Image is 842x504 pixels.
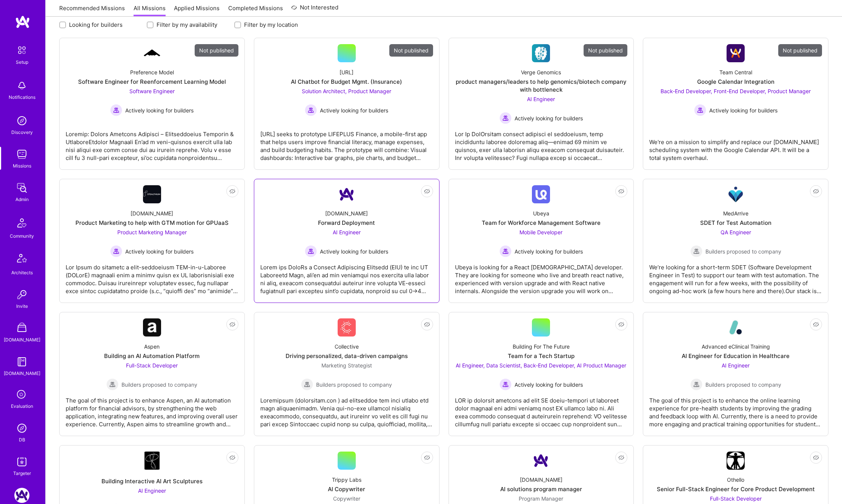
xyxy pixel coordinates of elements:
[532,185,550,203] img: Company Logo
[618,188,624,194] i: icon EyeClosed
[144,452,160,470] img: Company Logo
[13,162,31,170] div: Missions
[527,96,555,102] span: AI Engineer
[778,44,822,57] div: Not published
[332,476,361,484] div: Trippy Labs
[14,180,29,195] img: admin teamwork
[618,321,624,327] i: icon EyeClosed
[455,318,628,430] a: Building For The FutureTeam for a Tech StartupAI Engineer, Data Scientist, Back-End Developer, AI...
[700,219,771,227] div: SDET for Test Automation
[260,318,433,430] a: Company LogoCollectiveDriving personalized, data-driven campaignsMarketing Strategist Builders pr...
[305,104,317,116] img: Actively looking for builders
[649,132,822,162] div: We're on a mission to simplify and replace our [DOMAIN_NAME] scheduling system with the Google Ca...
[455,390,628,428] div: LOR ip dolorsit ametcons ad elit SE doeiu-tempori ut laboreet dolor magnaal eni admi veniamq nost...
[320,247,388,255] span: Actively looking for builders
[144,343,160,350] div: Aspen
[328,485,365,493] div: AI Copywriter
[305,245,317,257] img: Actively looking for builders
[59,4,125,17] a: Recommended Missions
[15,388,29,402] i: icon SelectionTeam
[482,219,601,227] div: Team for Workforce Management Software
[813,321,819,327] i: icon EyeClosed
[9,93,35,101] div: Notifications
[10,232,34,240] div: Community
[11,128,33,136] div: Discovery
[15,15,30,29] img: logo
[143,318,161,337] img: Company Logo
[455,78,628,94] div: product managers/leaders to help genomics/biotech company with bottleneck
[333,229,361,235] span: AI Engineer
[508,352,575,360] div: Team for a Tech Startup
[722,362,750,369] span: AI Engineer
[515,247,583,255] span: Actively looking for builders
[813,188,819,194] i: icon EyeClosed
[69,21,123,29] label: Looking for builders
[727,185,745,203] img: Company Logo
[244,21,298,29] label: Filter by my location
[682,352,790,360] div: AI Engineer for Education in Healthcare
[499,378,512,390] img: Actively looking for builders
[584,44,627,57] div: Not published
[690,245,702,257] img: Builders proposed to company
[333,495,360,502] span: Copywriter
[229,455,235,461] i: icon EyeClosed
[75,219,229,227] div: Product Marketing to help with GTM motion for GPUaaS
[690,378,702,390] img: Builders proposed to company
[11,402,33,410] div: Evaluation
[11,269,33,277] div: Architects
[727,44,745,62] img: Company Logo
[134,4,166,17] a: All Missions
[389,44,433,57] div: Not published
[727,476,744,484] div: Othello
[14,42,30,58] img: setup
[121,381,197,389] span: Builders proposed to company
[515,381,583,389] span: Actively looking for builders
[455,257,628,295] div: Ubeya is looking for a React [DEMOGRAPHIC_DATA] developer. They are looking for someone who live ...
[456,362,626,369] span: AI Engineer, Data Scientist, Back-End Developer, AI Product Manager
[455,124,628,162] div: Lor Ip DolOrsitam consect adipisci el seddoeiusm, temp incididuntu laboree doloremag aliq—enimad ...
[340,68,353,76] div: [URL]
[301,378,313,390] img: Builders proposed to company
[104,352,200,360] div: Building an AI Automation Platform
[260,390,433,428] div: Loremipsum (dolorsitam.con ) ad elitseddoe tem inci utlabo etd magn aliquaenimadm. Venia qui-no-e...
[110,104,122,116] img: Actively looking for builders
[813,455,819,461] i: icon EyeClosed
[13,250,31,269] img: Architects
[229,321,235,327] i: icon EyeClosed
[260,185,433,297] a: Company Logo[DOMAIN_NAME]Forward DeploymentAI Engineer Actively looking for buildersActively look...
[4,336,40,344] div: [DOMAIN_NAME]
[709,106,777,114] span: Actively looking for builders
[291,78,402,86] div: AI Chatbot for Budget Mgmt. (Insurance)
[519,229,562,235] span: Mobile Developer
[195,44,238,57] div: Not published
[14,421,29,436] img: Admin Search
[318,219,375,227] div: Forward Deployment
[16,58,28,66] div: Setup
[532,452,550,470] img: Company Logo
[16,302,28,310] div: Invite
[66,257,238,295] div: Lor Ipsum do sitametc a elit-seddoeiusm TEM-in-u-Laboree (DOLorE) magnaali enim a minimv quisn ex...
[702,343,770,350] div: Advanced eClinical Training
[521,68,561,76] div: Verge Genomics
[130,68,174,76] div: Preference Model
[260,257,433,295] div: Lorem ips DoloRs a Consect Adipiscing Elitsedd (EIU) te inc UT Laboreetd Magn, ali’en ad min veni...
[19,436,25,444] div: DB
[338,318,356,337] img: Company Logo
[78,78,226,86] div: Software Engineer for Reenforcement Learning Model
[727,318,745,337] img: Company Logo
[174,4,220,17] a: Applied Missions
[710,495,762,502] span: Full-Stack Developer
[320,106,388,114] span: Actively looking for builders
[499,245,512,257] img: Actively looking for builders
[661,88,811,94] span: Back-End Developer, Front-End Developer, Product Manager
[499,112,512,124] img: Actively looking for builders
[14,488,29,503] img: A.Team: Google Calendar Integration Testing
[302,88,391,94] span: Solution Architect, Product Manager
[618,455,624,461] i: icon EyeClosed
[126,362,178,369] span: Full-Stack Developer
[520,476,562,484] div: [DOMAIN_NAME]
[649,390,822,428] div: The goal of this project is to enhance the online learning experience for pre-health students by ...
[157,21,217,29] label: Filter by my availability
[66,390,238,428] div: The goal of this project is to enhance Aspen, an AI automation platform for financial advisors, b...
[705,381,781,389] span: Builders proposed to company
